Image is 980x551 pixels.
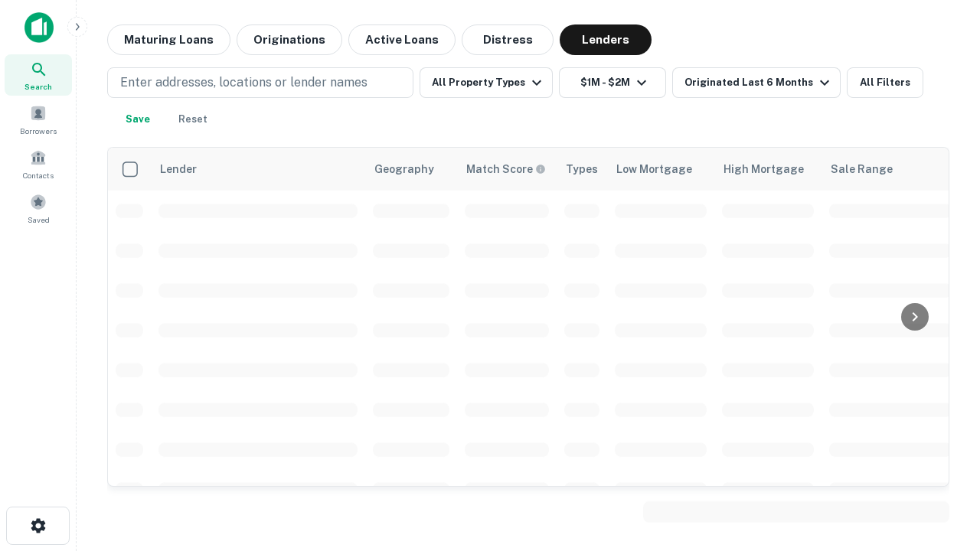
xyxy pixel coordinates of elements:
a: Contacts [5,143,72,184]
span: Borrowers [20,125,57,137]
a: Saved [5,187,72,229]
button: Save your search to get updates of matches that match your search criteria. [113,104,162,135]
th: Lender [151,148,365,191]
button: Enter addresses, locations or lender names [107,67,413,98]
a: Borrowers [5,99,72,140]
span: Contacts [23,169,54,181]
div: Low Mortgage [616,160,692,178]
th: Capitalize uses an advanced AI algorithm to match your search with the best lender. The match sco... [457,148,557,191]
th: Sale Range [822,148,959,191]
button: Reset [168,104,217,135]
button: Maturing Loans [107,24,230,55]
button: $1M - $2M [559,67,666,98]
span: Search [24,80,52,93]
button: Originated Last 6 Months [672,67,841,98]
button: Distress [462,24,554,55]
th: Low Mortgage [607,148,714,191]
p: Enter addresses, locations or lender names [120,73,367,92]
button: All Filters [847,67,923,98]
a: Search [5,54,72,96]
th: High Mortgage [714,148,822,191]
div: Geography [374,160,434,178]
div: Capitalize uses an advanced AI algorithm to match your search with the best lender. The match sco... [466,161,546,178]
th: Types [557,148,607,191]
div: Types [566,160,598,178]
span: Saved [28,214,50,226]
div: Lender [160,160,197,178]
th: Geography [365,148,457,191]
button: All Property Types [420,67,553,98]
h6: Match Score [466,161,543,178]
button: Lenders [560,24,652,55]
button: Originations [237,24,342,55]
button: Active Loans [348,24,456,55]
img: capitalize-icon.png [24,12,54,43]
div: High Mortgage [724,160,804,178]
div: Originated Last 6 Months [684,73,834,92]
div: Sale Range [831,160,893,178]
iframe: Chat Widget [903,429,980,502]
